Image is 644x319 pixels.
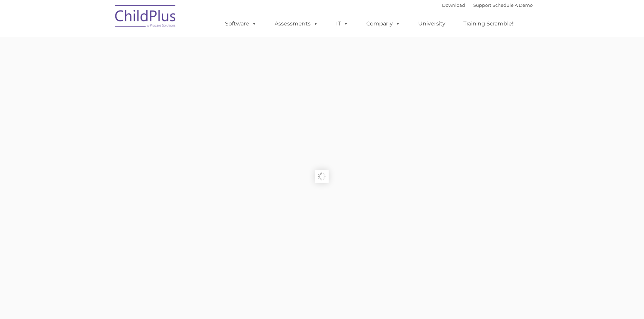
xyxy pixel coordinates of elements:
[218,17,263,31] a: Software
[411,17,452,31] a: University
[360,17,407,31] a: Company
[493,2,533,8] a: Schedule A Demo
[268,17,325,31] a: Assessments
[329,17,355,31] a: IT
[112,0,180,34] img: ChildPlus by Procare Solutions
[442,2,533,8] font: |
[473,2,491,8] a: Support
[457,17,521,31] a: Training Scramble!!
[442,2,465,8] a: Download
